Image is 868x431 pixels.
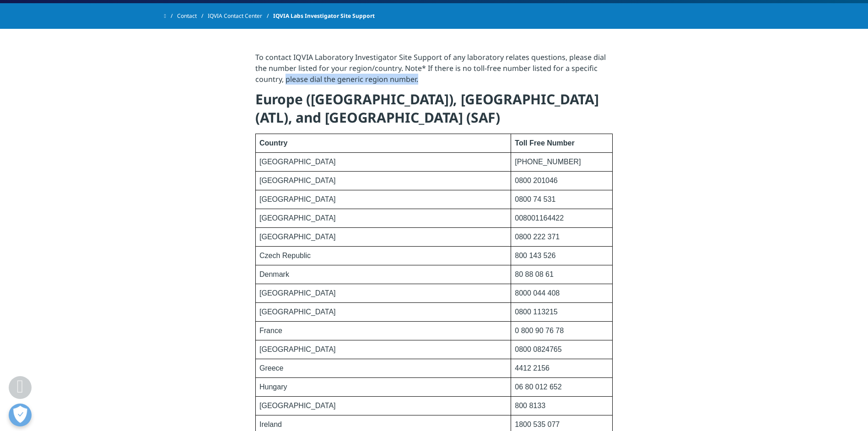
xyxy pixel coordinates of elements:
[256,340,511,359] td: [GEOGRAPHIC_DATA]
[511,322,613,340] td: 0 800 90 76 78
[255,90,613,134] h4: Europe ([GEOGRAPHIC_DATA]), [GEOGRAPHIC_DATA] (ATL), and [GEOGRAPHIC_DATA] (SAF)
[511,228,613,247] td: 0800 222 371
[256,397,511,415] td: [GEOGRAPHIC_DATA]
[511,209,613,228] td: 008001164422
[511,247,613,265] td: 800 143 526
[511,172,613,190] td: 0800 201046
[208,8,273,24] a: IQVIA Contact Center
[256,359,511,378] td: Greece
[511,359,613,378] td: 4412 2156
[256,172,511,190] td: [GEOGRAPHIC_DATA]
[511,134,613,153] th: Toll Free Number
[511,153,613,172] td: [PHONE_NUMBER]
[511,284,613,303] td: 8000 044 408
[273,8,375,24] span: IQVIA Labs Investigator Site Support
[9,404,32,426] button: Open Preferences
[511,378,613,397] td: 06 80 012 652
[511,303,613,322] td: 0800 113215
[511,190,613,209] td: 0800 74 531
[256,190,511,209] td: [GEOGRAPHIC_DATA]
[256,153,511,172] td: [GEOGRAPHIC_DATA]
[511,340,613,359] td: 0800 0824765
[511,265,613,284] td: 80 88 08 61
[511,397,613,415] td: 800 8133
[256,378,511,397] td: Hungary
[177,8,208,24] a: Contact
[256,228,511,247] td: [GEOGRAPHIC_DATA]
[255,52,613,90] p: To contact IQVIA Laboratory Investigator Site Support of any laboratory relates questions, please...
[256,265,511,284] td: Denmark
[256,284,511,303] td: [GEOGRAPHIC_DATA]
[256,134,511,153] th: Country
[256,322,511,340] td: France
[256,303,511,322] td: [GEOGRAPHIC_DATA]
[256,209,511,228] td: [GEOGRAPHIC_DATA]
[256,247,511,265] td: Czech Republic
